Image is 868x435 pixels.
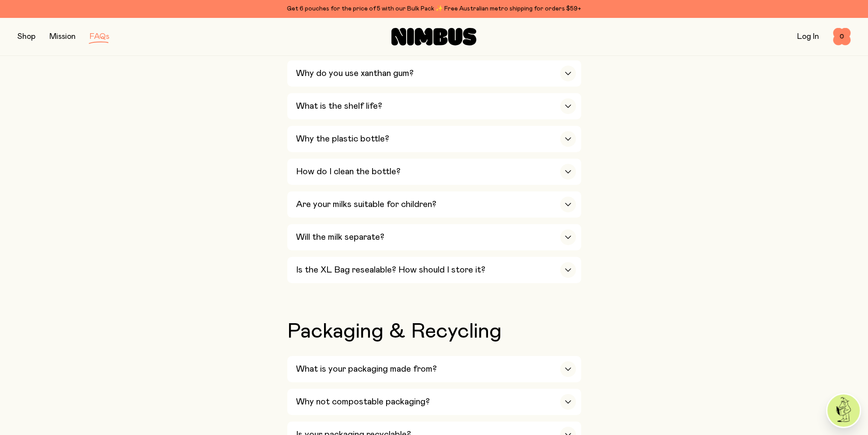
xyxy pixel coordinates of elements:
[287,191,581,217] button: Are your milks suitable for children?
[797,33,819,41] a: Log In
[296,265,485,275] h3: Is the XL Bag resealable? How should I store it?
[287,257,581,283] button: Is the XL Bag resealable? How should I store it?
[296,397,430,407] h3: Why not compostable packaging?
[287,93,581,119] button: What is the shelf life?
[296,68,414,79] h3: Why do you use xanthan gum?
[296,232,384,242] h3: Will the milk separate?
[17,3,851,14] div: Get 6 pouches for the price of 5 with our Bulk Pack ✨ Free Australian metro shipping for orders $59+
[296,166,401,177] h3: How do I clean the bottle?
[287,60,581,86] button: Why do you use xanthan gum?
[287,126,581,152] button: Why the plastic bottle?
[827,394,860,427] img: agent
[287,159,581,185] button: How do I clean the bottle?
[287,389,581,415] button: Why not compostable packaging?
[287,321,581,342] h2: Packaging & Recycling
[49,33,76,41] a: Mission
[296,199,436,210] h3: Are your milks suitable for children?
[833,28,851,45] button: 0
[296,101,382,111] h3: What is the shelf life?
[287,356,581,382] button: What is your packaging made from?
[296,364,437,374] h3: What is your packaging made from?
[287,224,581,250] button: Will the milk separate?
[296,134,389,144] h3: Why the plastic bottle?
[90,33,109,41] a: FAQs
